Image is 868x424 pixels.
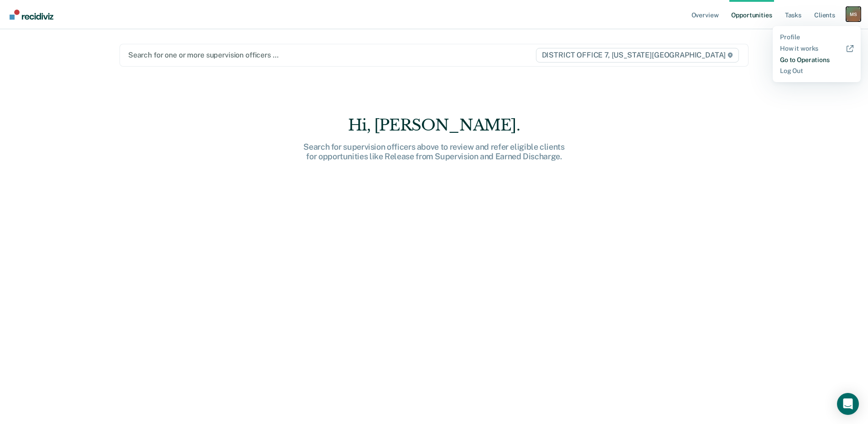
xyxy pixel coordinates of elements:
a: How it works [780,45,853,52]
span: DISTRICT OFFICE 7, [US_STATE][GEOGRAPHIC_DATA] [536,48,739,63]
button: Profile dropdown button [846,7,861,21]
div: M S [846,7,861,21]
a: Go to Operations [780,56,853,64]
div: Search for supervision officers above to review and refer eligible clients for opportunities like... [288,142,580,162]
img: Recidiviz [10,10,53,20]
div: Open Intercom Messenger [837,393,859,415]
a: Log Out [780,67,853,75]
a: Profile [780,33,853,41]
div: Hi, [PERSON_NAME]. [288,116,580,135]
